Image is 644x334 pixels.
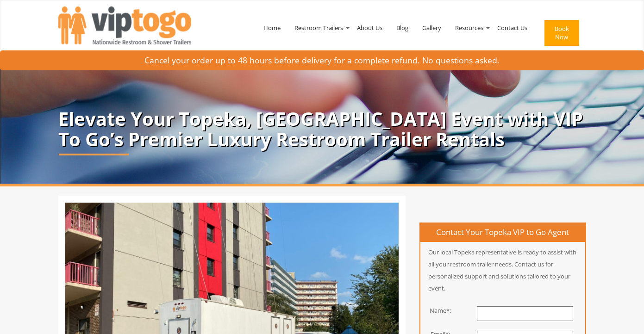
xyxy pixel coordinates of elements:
a: Resources [448,4,490,52]
a: About Us [350,4,389,52]
p: Our local Topeka representative is ready to assist with all your restroom trailer needs. Contact ... [420,246,585,294]
a: Gallery [415,4,448,52]
h4: Contact Your Topeka VIP to Go Agent [420,223,585,242]
a: Home [256,4,288,52]
a: Blog [389,4,415,52]
a: Book Now [534,4,586,66]
div: Name*: [413,306,458,315]
img: VIPTOGO [58,6,191,44]
p: Elevate Your Topeka, [GEOGRAPHIC_DATA] Event with VIP To Go’s Premier Luxury Restroom Trailer Ren... [58,109,586,149]
a: Contact Us [490,4,534,52]
a: Restroom Trailers [288,4,350,52]
button: Book Now [544,20,579,46]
